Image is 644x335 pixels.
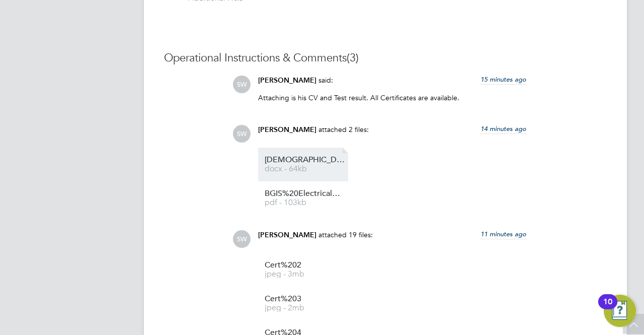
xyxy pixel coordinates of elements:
[318,76,333,85] span: said:
[233,230,251,248] span: SW
[258,76,316,85] span: [PERSON_NAME]
[265,271,345,278] span: jpeg - 3mb
[258,93,526,102] p: Attaching is his CV and Test result. All Certificates are available.
[604,295,636,327] button: Open Resource Center, 10 new notifications
[318,125,369,134] span: attached 2 files:
[265,190,345,197] span: BGIS%20Electrical%20Bias%20Technical%20Assessment%20-%20Test%20summary%20Nabile%20Elghailani%2090%25
[265,261,345,278] a: Cert%202 jpeg - 3mb
[265,190,345,207] a: BGIS%20Electrical%20Bias%20Technical%20Assessment%20-%20Test%20summary%20Nabile%20Elghailani%2090...
[318,230,373,239] span: attached 19 files:
[265,295,345,303] span: Cert%203
[233,125,251,143] span: SW
[265,156,345,173] a: [DEMOGRAPHIC_DATA]%20Elghailani%20CV docx - 64kb
[164,51,607,65] h3: Operational Instructions & Comments
[480,124,526,133] span: 14 minutes ago
[603,302,612,315] div: 10
[258,231,316,239] span: [PERSON_NAME]
[265,295,345,312] a: Cert%203 jpeg - 2mb
[480,75,526,84] span: 15 minutes ago
[265,165,345,173] span: docx - 64kb
[265,199,345,207] span: pdf - 103kb
[480,230,526,238] span: 11 minutes ago
[233,76,251,93] span: SW
[265,304,345,312] span: jpeg - 2mb
[265,156,345,164] span: [DEMOGRAPHIC_DATA]%20Elghailani%20CV
[347,51,359,64] span: (3)
[258,125,316,134] span: [PERSON_NAME]
[265,261,345,269] span: Cert%202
